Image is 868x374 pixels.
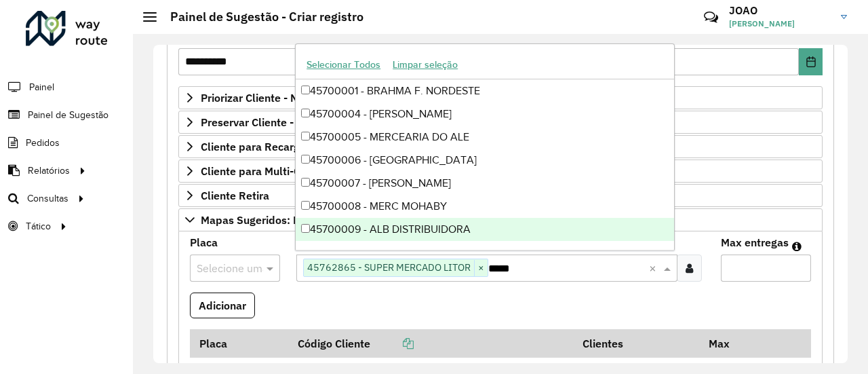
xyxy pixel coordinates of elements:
[296,79,674,102] div: 45700001 - BRAHMA F. NORDESTE
[792,241,802,252] em: Máximo de clientes que serão colocados na mesma rota com os clientes informados
[178,86,823,109] a: Priorizar Cliente - Não podem ficar no buffer
[29,80,54,94] span: Painel
[157,10,363,24] h2: Painel de Sugestão - Criar registro
[28,108,108,122] span: Painel de Sugestão
[190,293,255,318] button: Adicionar
[370,337,414,350] a: Copiar
[26,219,51,233] span: Tático
[178,184,823,207] a: Cliente Retira
[296,241,674,264] div: 45700010 - [PERSON_NAME]
[201,92,422,103] span: Priorizar Cliente - Não podem ficar no buffer
[296,149,674,172] div: 45700006 - [GEOGRAPHIC_DATA]
[696,3,726,32] a: Contato Rápido
[699,329,753,358] th: Max
[201,190,269,201] span: Cliente Retira
[26,136,60,150] span: Pedidos
[729,4,831,17] h3: JOAO
[201,214,360,225] span: Mapas Sugeridos: Placa-Cliente
[296,218,674,241] div: 45700009 - ALB DISTRIBUIDORA
[296,102,674,126] div: 45700004 - [PERSON_NAME]
[178,160,823,183] a: Cliente para Multi-CDD/Internalização
[295,43,675,250] ng-dropdown-panel: Options list
[574,329,699,358] th: Clientes
[178,208,823,231] a: Mapas Sugeridos: Placa-Cliente
[178,135,823,158] a: Cliente para Recarga
[296,172,674,195] div: 45700007 - [PERSON_NAME]
[296,126,674,149] div: 45700005 - MERCEARIA DO ALE
[649,260,660,276] span: Clear all
[474,260,488,276] span: ×
[178,111,823,134] a: Preservar Cliente - Devem ficar no buffer, não roteirizar
[27,191,68,206] span: Consultas
[190,329,288,358] th: Placa
[387,54,464,75] button: Limpar seleção
[729,18,831,30] span: [PERSON_NAME]
[190,234,218,250] label: Placa
[288,329,574,358] th: Código Cliente
[201,117,477,128] span: Preservar Cliente - Devem ficar no buffer, não roteirizar
[28,164,70,178] span: Relatórios
[799,48,823,75] button: Choose Date
[304,259,474,276] span: 45762865 - SUPER MERCADO LITOR
[201,166,392,176] span: Cliente para Multi-CDD/Internalização
[201,141,306,152] span: Cliente para Recarga
[296,195,674,218] div: 45700008 - MERC MOHABY
[300,54,387,75] button: Selecionar Todos
[721,234,789,250] label: Max entregas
